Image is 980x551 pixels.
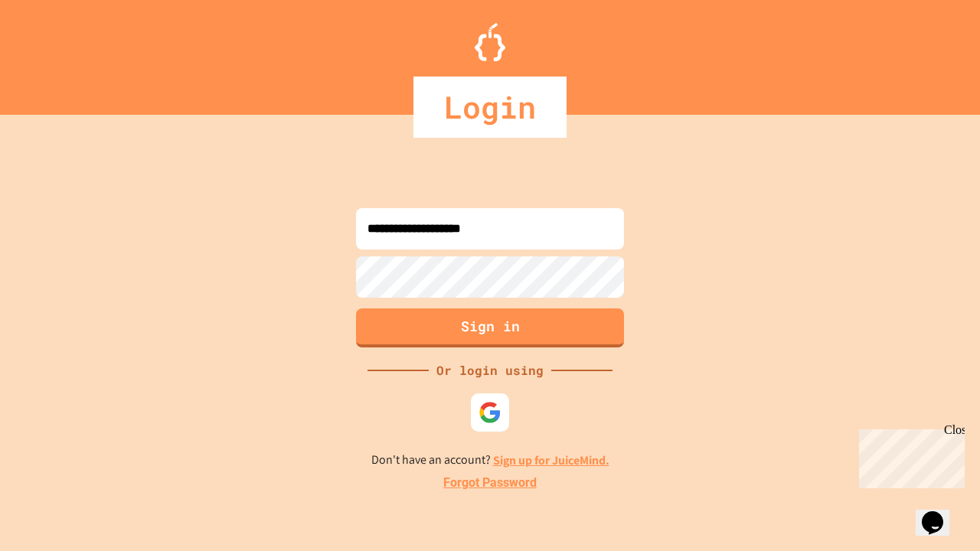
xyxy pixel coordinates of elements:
p: Don't have an account? [371,451,609,470]
div: Chat with us now!Close [6,6,106,97]
img: google-icon.svg [479,401,501,424]
button: Sign in [356,308,624,347]
div: Login [413,77,567,138]
iframe: chat widget [916,490,965,536]
div: Or login using [429,361,551,380]
iframe: chat widget [853,423,965,488]
img: Logo.svg [475,23,505,61]
a: Forgot Password [443,474,537,492]
a: Sign up for JuiceMind. [493,452,609,468]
